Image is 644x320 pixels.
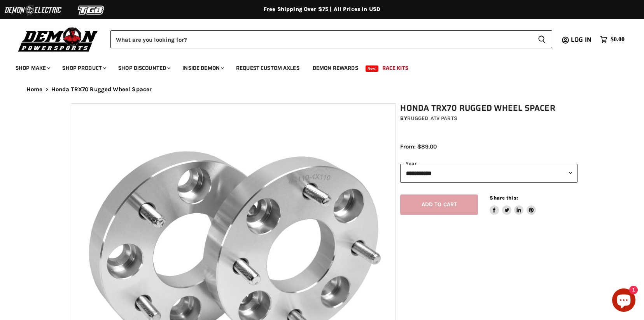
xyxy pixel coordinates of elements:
aside: Share this: [490,194,536,215]
button: Search [532,30,552,48]
a: Rugged ATV Parts [407,115,457,122]
span: Log in [571,35,591,44]
a: Demon Rewards [307,60,364,76]
a: Home [26,86,43,93]
a: Race Kits [376,60,414,76]
img: Demon Powersports [16,25,101,53]
inbox-online-store-chat: Shopify online store chat [610,288,638,314]
form: Product [110,30,552,48]
a: Shop Product [56,60,111,76]
a: Shop Make [10,60,55,76]
a: Log in [567,36,596,43]
nav: Breadcrumbs [11,86,633,93]
span: $0.00 [611,36,625,43]
h1: Honda TRX70 Rugged Wheel Spacer [400,103,577,113]
a: Request Custom Axles [230,60,305,76]
a: $0.00 [596,34,628,45]
a: Inside Demon [177,60,229,76]
img: TGB Logo 2 [62,3,121,18]
span: Honda TRX70 Rugged Wheel Spacer [51,86,152,93]
span: Share this: [490,195,518,201]
img: Demon Electric Logo 2 [4,3,62,18]
div: Free Shipping Over $75 | All Prices In USD [11,6,633,13]
span: From: $89.00 [400,143,437,150]
ul: Main menu [10,57,623,76]
input: Search [110,30,532,48]
div: by [400,114,577,123]
span: New! [366,65,379,72]
select: year [400,164,577,183]
a: Shop Discounted [112,60,175,76]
